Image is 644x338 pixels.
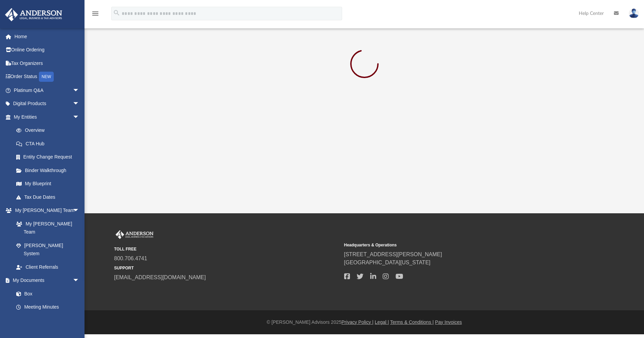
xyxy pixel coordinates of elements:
[85,319,644,326] div: © [PERSON_NAME] Advisors 2025
[5,30,90,43] a: Home
[73,274,86,288] span: arrow_drop_down
[9,217,83,239] a: My [PERSON_NAME] Team
[9,124,90,137] a: Overview
[9,314,83,327] a: Forms Library
[9,190,90,204] a: Tax Due Dates
[344,251,442,257] a: [STREET_ADDRESS][PERSON_NAME]
[5,56,90,70] a: Tax Organizers
[629,8,639,18] img: User Pic
[73,97,86,111] span: arrow_drop_down
[9,177,86,191] a: My Blueprint
[5,274,86,287] a: My Documentsarrow_drop_down
[9,260,86,274] a: Client Referrals
[5,70,90,84] a: Order StatusNEW
[114,246,339,252] small: TOLL FREE
[114,256,147,261] a: 800.706.4741
[91,13,99,18] a: menu
[5,43,90,57] a: Online Ordering
[9,150,90,164] a: Entity Change Request
[91,9,99,18] i: menu
[9,287,83,300] a: Box
[5,204,86,217] a: My [PERSON_NAME] Teamarrow_drop_down
[9,239,86,260] a: [PERSON_NAME] System
[114,230,155,239] img: Anderson Advisors Platinum Portal
[5,97,90,111] a: Digital Productsarrow_drop_down
[344,260,431,265] a: [GEOGRAPHIC_DATA][US_STATE]
[73,110,86,124] span: arrow_drop_down
[5,110,90,124] a: My Entitiesarrow_drop_down
[341,319,374,325] a: Privacy Policy |
[9,300,86,314] a: Meeting Minutes
[9,164,90,177] a: Binder Walkthrough
[73,204,86,218] span: arrow_drop_down
[390,319,434,325] a: Terms & Conditions |
[344,242,569,248] small: Headquarters & Operations
[5,83,90,97] a: Platinum Q&Aarrow_drop_down
[114,274,206,280] a: [EMAIL_ADDRESS][DOMAIN_NAME]
[39,72,54,82] div: NEW
[435,319,462,325] a: Pay Invoices
[9,137,90,150] a: CTA Hub
[375,319,389,325] a: Legal |
[114,265,339,271] small: SUPPORT
[3,8,64,21] img: Anderson Advisors Platinum Portal
[73,83,86,97] span: arrow_drop_down
[113,9,120,17] i: search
